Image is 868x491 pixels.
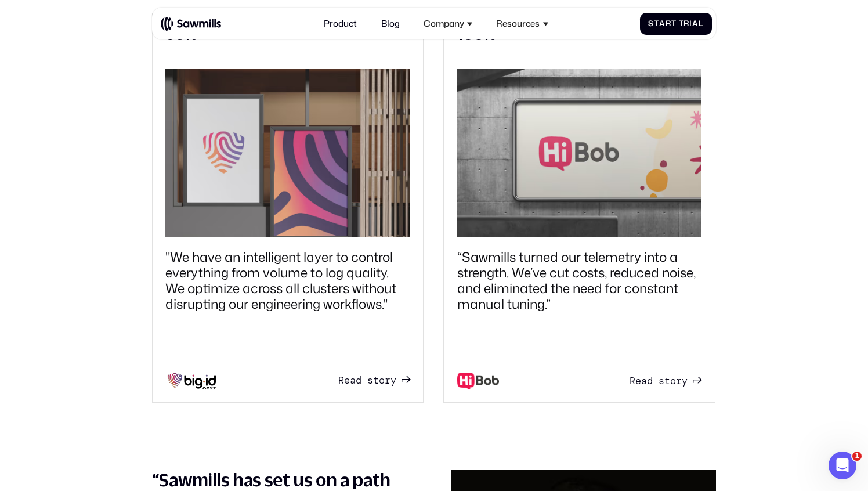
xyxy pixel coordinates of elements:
[654,19,659,28] span: t
[385,374,390,386] span: r
[829,452,856,479] iframe: Intercom live chat
[356,374,361,386] span: d
[424,19,464,29] div: Company
[390,374,396,386] span: y
[165,69,410,237] img: Via POSTER
[165,371,219,389] img: Grey H logo
[496,19,540,29] div: Resources
[683,19,689,28] span: r
[379,374,385,386] span: o
[338,371,410,389] a: Readstory
[689,19,692,28] span: i
[374,12,406,35] a: Blog
[630,373,701,389] a: Readstory
[682,375,688,387] span: y
[457,26,496,42] div: 100%
[417,12,479,35] div: Company
[367,374,373,386] span: s
[692,19,699,28] span: a
[317,12,363,35] a: Product
[373,374,379,386] span: t
[666,19,671,28] span: r
[165,250,410,312] div: "We have an intelligent layer to control everything from volume to log quality. We optimize acros...
[664,375,670,387] span: t
[490,12,555,35] div: Resources
[641,375,647,387] span: a
[350,374,356,386] span: a
[165,26,197,42] div: 60%
[648,19,654,28] span: S
[457,373,499,389] img: HiBob logo
[630,375,635,387] span: R
[659,19,666,28] span: a
[670,375,676,387] span: o
[640,13,712,35] a: StartTrial
[659,375,664,387] span: s
[344,374,350,386] span: e
[457,69,702,237] img: hibob poster
[679,19,684,28] span: T
[647,375,653,387] span: d
[699,19,703,28] span: l
[671,19,677,28] span: t
[338,374,344,386] span: R
[635,375,641,387] span: e
[676,375,682,387] span: r
[457,250,702,312] div: “Sawmills turned our telemetry into a strength. We’ve cut costs, reduced noise, and eliminated th...
[852,452,862,461] span: 1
